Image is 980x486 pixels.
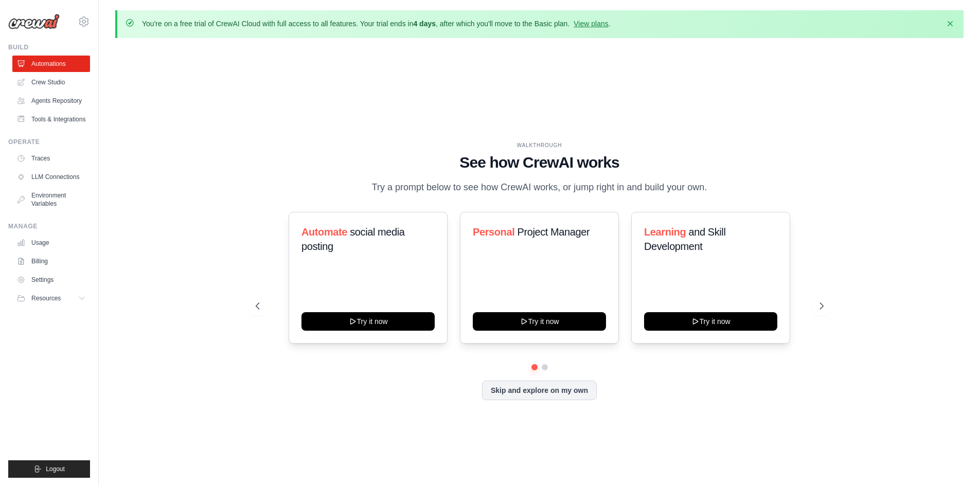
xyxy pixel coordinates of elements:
[256,153,824,172] h1: See how CrewAI works
[644,226,686,238] span: Learning
[12,169,90,185] a: LLM Connections
[413,20,436,28] strong: 4 days
[574,20,608,28] a: View plans
[8,43,90,51] div: Build
[12,253,90,269] a: Billing
[12,272,90,288] a: Settings
[367,180,712,195] p: Try a prompt below to see how CrewAI works, or jump right in and build your own.
[12,187,90,212] a: Environment Variables
[301,226,347,238] span: Automate
[644,312,777,331] button: Try it now
[12,150,90,167] a: Traces
[301,226,405,252] span: social media posting
[8,222,90,230] div: Manage
[517,226,590,238] span: Project Manager
[46,465,65,473] span: Logout
[142,19,611,29] p: You're on a free trial of CrewAI Cloud with full access to all features. Your trial ends in , aft...
[8,460,90,478] button: Logout
[12,74,90,91] a: Crew Studio
[473,312,606,331] button: Try it now
[12,290,90,307] button: Resources
[473,226,514,238] span: Personal
[12,56,90,72] a: Automations
[12,111,90,128] a: Tools & Integrations
[301,312,435,331] button: Try it now
[8,138,90,146] div: Operate
[482,381,597,400] button: Skip and explore on my own
[644,226,725,252] span: and Skill Development
[12,93,90,109] a: Agents Repository
[31,294,61,302] span: Resources
[256,141,824,149] div: WALKTHROUGH
[12,235,90,251] a: Usage
[8,14,60,29] img: Logo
